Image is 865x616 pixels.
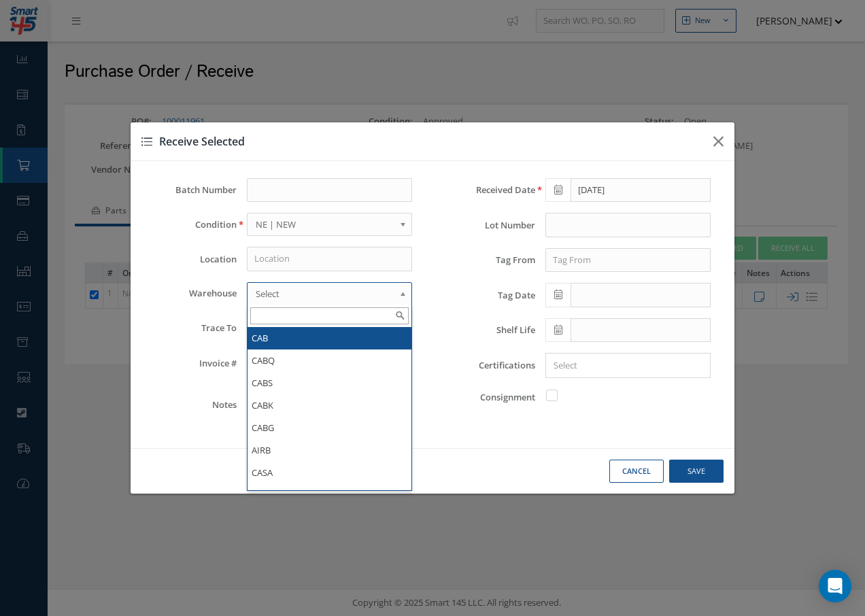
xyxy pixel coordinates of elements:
li: CABQ [248,349,411,372]
div: Open Intercom Messenger [819,570,851,602]
label: Condition [144,220,237,230]
label: Batch Number [144,185,237,195]
label: Tag From [443,255,535,265]
span: Receive Selected [159,134,245,149]
li: ONXP [248,484,411,507]
li: CAB [248,327,411,349]
li: CASA [248,462,411,484]
label: Invoice # [144,358,237,369]
input: Tag From [545,248,711,273]
li: CABG [248,417,411,439]
li: CABS [248,372,411,394]
label: Certifications [443,360,535,371]
input: Location [247,247,412,271]
button: Cancel [609,460,664,483]
label: Lot Number [443,220,535,230]
span: Select [256,286,394,302]
button: Save [669,460,724,483]
label: Tag Date [443,290,535,301]
span: NE | NEW [256,216,394,233]
label: Consignment [443,392,535,403]
li: AIRB [248,439,411,462]
label: Warehouse [144,288,237,298]
li: CABK [248,394,411,417]
label: Notes [144,400,237,410]
label: Trace To [144,323,237,333]
label: Location [144,254,237,264]
input: Search for option [547,358,702,373]
label: Shelf Life [443,325,535,335]
label: Received Date [443,185,535,195]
